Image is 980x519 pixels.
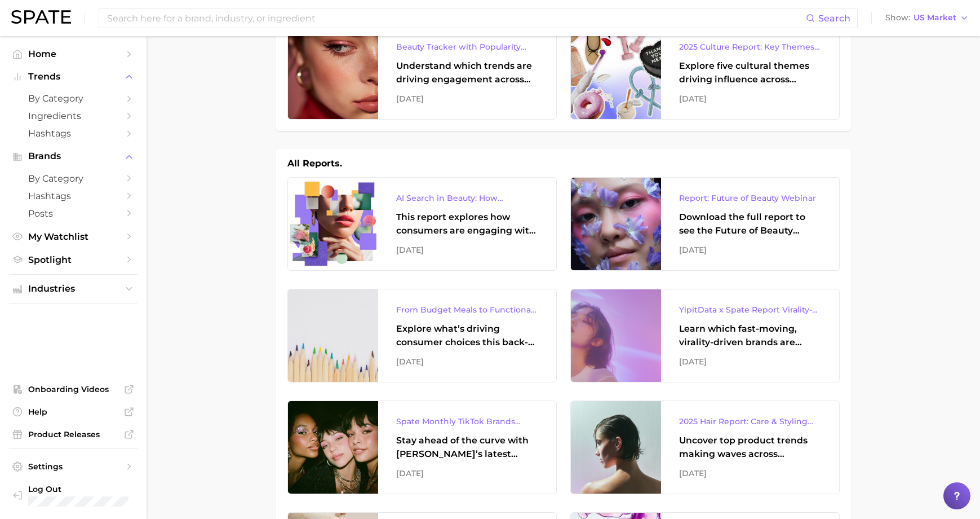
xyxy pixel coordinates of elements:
span: Show [885,15,910,21]
a: Onboarding Videos [9,381,138,398]
a: Report: Future of Beauty WebinarDownload the full report to see the Future of Beauty trends we un... [570,177,840,271]
div: [DATE] [396,92,538,105]
span: US Market [914,15,956,21]
button: Brands [9,148,138,165]
div: Beauty Tracker with Popularity Index [396,40,538,54]
a: Spotlight [9,251,138,269]
span: Settings [28,461,118,472]
span: Log Out [28,484,134,494]
div: Understand which trends are driving engagement across platforms in the skin, hair, makeup, and fr... [396,59,538,86]
div: [DATE] [679,243,821,257]
div: [DATE] [679,92,821,105]
span: Hashtags [28,191,118,201]
span: Industries [28,284,118,294]
span: My Watchlist [28,231,118,242]
span: Search [818,13,850,24]
div: Uncover top product trends making waves across platforms — along with key insights into benefits,... [679,434,821,461]
button: Trends [9,68,138,85]
div: AI Search in Beauty: How Consumers Are Using ChatGPT vs. Google Search [396,191,538,205]
a: Settings [9,458,138,475]
span: Trends [28,72,118,82]
div: [DATE] [679,467,821,480]
a: Help [9,403,138,420]
img: SPATE [11,10,71,24]
a: YipitData x Spate Report Virality-Driven Brands Are Taking a Slice of the Beauty PieLearn which f... [570,289,840,382]
div: Spate Monthly TikTok Brands Tracker [396,415,538,428]
a: 2025 Culture Report: Key Themes That Are Shaping Consumer DemandExplore five cultural themes driv... [570,26,840,120]
span: Home [28,49,118,59]
span: Posts [28,208,118,219]
span: Brands [28,151,118,161]
input: Search here for a brand, industry, or ingredient [106,8,806,28]
div: 2025 Hair Report: Care & Styling Products [679,415,821,428]
a: Ingredients [9,107,138,125]
span: Ingredients [28,111,118,121]
a: Hashtags [9,187,138,205]
div: Report: Future of Beauty Webinar [679,191,821,205]
div: [DATE] [396,355,538,368]
div: YipitData x Spate Report Virality-Driven Brands Are Taking a Slice of the Beauty Pie [679,303,821,316]
span: Help [28,407,118,417]
span: Onboarding Videos [28,384,118,394]
a: Hashtags [9,125,138,142]
span: by Category [28,93,118,104]
a: by Category [9,90,138,107]
span: Spotlight [28,254,118,265]
div: Download the full report to see the Future of Beauty trends we unpacked during the webinar. [679,210,821,237]
a: Product Releases [9,426,138,443]
a: From Budget Meals to Functional Snacks: Food & Beverage Trends Shaping Consumer Behavior This Sch... [287,289,557,382]
a: Beauty Tracker with Popularity IndexUnderstand which trends are driving engagement across platfor... [287,26,557,120]
div: Explore what’s driving consumer choices this back-to-school season From budget-friendly meals to ... [396,322,538,349]
a: My Watchlist [9,228,138,245]
a: by Category [9,170,138,187]
span: Hashtags [28,128,118,139]
div: [DATE] [679,355,821,368]
span: Product Releases [28,429,118,439]
a: Posts [9,205,138,222]
div: Stay ahead of the curve with [PERSON_NAME]’s latest monthly tracker, spotlighting the fastest-gro... [396,434,538,461]
div: [DATE] [396,467,538,480]
div: 2025 Culture Report: Key Themes That Are Shaping Consumer Demand [679,40,821,54]
div: Explore five cultural themes driving influence across beauty, food, and pop culture. [679,59,821,86]
button: ShowUS Market [883,11,972,25]
a: Spate Monthly TikTok Brands TrackerStay ahead of the curve with [PERSON_NAME]’s latest monthly tr... [287,401,557,494]
a: Home [9,45,138,63]
div: From Budget Meals to Functional Snacks: Food & Beverage Trends Shaping Consumer Behavior This Sch... [396,303,538,316]
button: Industries [9,280,138,297]
div: This report explores how consumers are engaging with AI-powered search tools — and what it means ... [396,210,538,237]
h1: All Reports. [287,157,342,170]
span: by Category [28,173,118,184]
a: AI Search in Beauty: How Consumers Are Using ChatGPT vs. Google SearchThis report explores how co... [287,177,557,271]
a: Log out. Currently logged in with e-mail nicole.sloan@sephora.com. [9,481,138,510]
div: Learn which fast-moving, virality-driven brands are leading the pack, the risks of viral growth, ... [679,322,821,349]
div: [DATE] [396,243,538,257]
a: 2025 Hair Report: Care & Styling ProductsUncover top product trends making waves across platforms... [570,401,840,494]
